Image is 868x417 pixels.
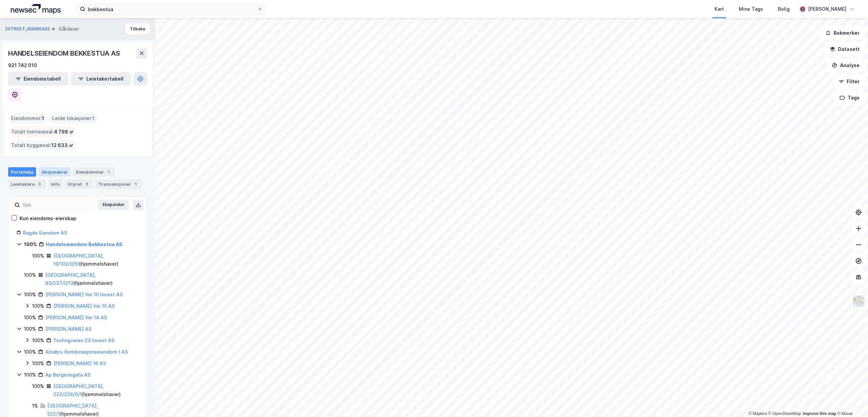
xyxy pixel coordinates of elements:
div: Transaksjoner [95,179,142,189]
a: Ragde Eiendom AS [23,230,67,236]
div: 1 [105,169,112,175]
div: ( hjemmelshaver ) [53,252,139,268]
div: 1% [32,402,38,410]
button: Datasett [824,42,865,56]
div: 3 [36,181,43,187]
div: Info [48,179,62,189]
img: Z [852,295,865,308]
div: HANDELSEIENDOM BEKKESTUA AS [8,48,121,59]
a: Alnabru Kombinasjonseiendom I AS [45,349,128,355]
div: 3 [83,181,90,187]
img: logo.a4113a55bc3d86da70a041830d287a7e.svg [11,4,61,14]
button: Tags [834,91,865,105]
iframe: Chat Widget [834,385,868,417]
div: Bolig [778,5,790,13]
div: 100% [24,271,36,279]
div: Kun eiendoms-eierskap [20,214,76,222]
input: Søk [20,200,94,210]
a: Tevlingveien 23 Invest AS [53,337,114,343]
span: 1 [42,114,44,122]
div: 100% [24,325,36,333]
button: Filter [833,75,865,88]
input: Søk på adresse, matrikkel, gårdeiere, leietakere eller personer [85,4,257,14]
div: Totalt byggareal : [8,140,76,151]
div: Eiendommer : [8,113,47,124]
div: 921 742 010 [8,61,37,69]
div: Mine Tags [739,5,763,13]
a: [GEOGRAPHIC_DATA], 19/102/0/51 [53,253,104,267]
a: [PERSON_NAME] Vei 14 AS [45,315,107,320]
div: 1 [132,181,139,187]
div: 100% [24,371,36,379]
div: Totalt tomteareal : [8,126,77,137]
div: 100% [24,314,36,322]
a: Improve this map [803,411,836,416]
a: Mapbox [749,411,767,416]
div: Portefølje [8,167,36,177]
div: 100% [32,336,44,345]
div: ( hjemmelshaver ) [45,271,139,287]
a: OpenStreetMap [768,411,801,416]
div: [PERSON_NAME] [808,5,846,13]
button: [STREET_ADDRESS] [5,26,51,32]
div: Leietakere [8,179,46,189]
button: Ekspander [98,200,129,210]
div: Gårdeier [59,25,79,33]
a: [PERSON_NAME] AS [45,326,91,332]
button: Eiendomstabell [8,72,68,86]
div: Kontrollprogram for chat [834,385,868,417]
div: 100% [24,348,36,356]
a: [GEOGRAPHIC_DATA], 83/237/0/13 [45,272,96,286]
div: 100% [24,240,37,248]
a: [PERSON_NAME] Vei 10 AS [53,303,115,309]
div: 100% [32,252,44,260]
button: Tilbake [125,24,150,34]
div: Leide lokasjoner : [50,113,97,124]
div: 100% [32,359,44,367]
div: Kart [715,5,724,13]
a: [PERSON_NAME] Vei 10 Invest AS [45,292,122,297]
div: ( hjemmelshaver ) [53,382,139,398]
button: Bokmerker [820,26,865,40]
span: 4 798 ㎡ [54,128,74,136]
div: Eiendommer [73,167,115,177]
div: Styret [65,179,93,189]
a: [GEOGRAPHIC_DATA], 522/1 [47,403,98,417]
span: 12 633 ㎡ [51,141,74,149]
button: Leietakertabell [71,72,131,86]
a: Handelseiendom Bekkestua AS [46,241,122,247]
button: Analyse [826,59,865,72]
div: Aksjonærer [39,167,71,177]
div: 100% [32,382,44,390]
span: 1 [92,114,95,122]
a: [PERSON_NAME] 16 AS [53,360,106,366]
a: Ap Bergensgata AS [45,372,90,378]
a: [GEOGRAPHIC_DATA], 222/226/0/1 [53,383,104,397]
div: 100% [32,302,44,310]
div: 100% [24,291,36,299]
